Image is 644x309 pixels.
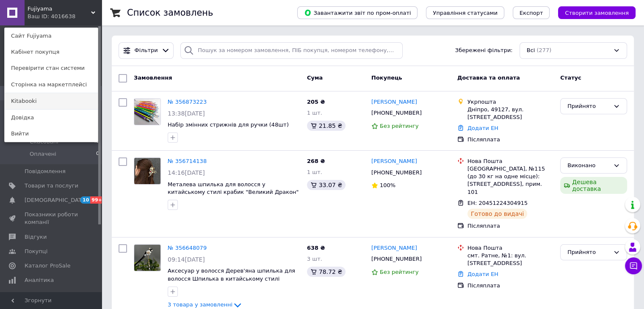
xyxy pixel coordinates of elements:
a: Сайт Fujiyama [5,28,98,44]
span: 14:16[DATE] [168,169,205,176]
a: № 356648079 [168,245,207,251]
span: 09:14[DATE] [168,256,205,263]
span: 3 шт. [307,256,322,262]
div: Нова Пошта [467,244,553,252]
a: Металева шпилька для волосся у китайському стилі крабик "Великий Дракон" [168,181,299,196]
div: [PHONE_NUMBER] [370,108,423,119]
span: Показники роботи компанії [25,211,78,226]
a: [PERSON_NAME] [371,244,417,252]
div: Післяплата [467,136,553,143]
span: 100% [380,182,395,188]
a: [PERSON_NAME] [371,98,417,106]
a: Набір змінних стрижнів для ручки (48шт) [168,121,289,128]
span: 1 шт. [307,169,322,175]
button: Експорт [513,6,550,19]
div: Післяплата [467,222,553,230]
div: Прийнято [567,248,610,257]
span: Доставка та оплата [457,74,520,81]
a: № 356714138 [168,158,207,164]
span: 638 ₴ [307,245,325,251]
span: 99+ [90,196,104,204]
input: Пошук за номером замовлення, ПІБ покупця, номером телефону, Email, номером накладної [180,42,403,59]
a: Аксесуар у волосся Дерев'яна шпилька для волосся Шпилька в китайському стилі [168,268,295,282]
a: Сторінка на маркетплейсі [5,77,98,93]
a: Кабінет покупця [5,44,98,60]
a: Kitabooki [5,93,98,109]
a: Вийти [5,126,98,142]
span: Fujiyama [28,5,91,13]
span: Відгуки [25,233,47,241]
span: Без рейтингу [380,269,419,275]
a: Фото товару [134,244,161,271]
a: Перевірити стан системи [5,60,98,76]
div: Дешева доставка [560,177,627,194]
button: Управління статусами [426,6,504,19]
span: 205 ₴ [307,99,325,105]
a: Додати ЕН [467,271,498,277]
span: 10 [80,196,90,204]
div: 21.85 ₴ [307,121,345,131]
button: Завантажити звіт по пром-оплаті [297,6,417,19]
span: Замовлення [134,74,172,81]
div: Післяплата [467,282,553,290]
span: (277) [536,47,551,53]
a: 3 товара у замовленні [168,301,243,308]
span: Збережені фільтри: [455,47,513,55]
div: Укрпошта [467,98,553,106]
img: Фото товару [134,245,160,271]
span: Без рейтингу [380,123,419,129]
div: Готово до видачі [467,209,528,219]
span: Фільтри [135,47,158,55]
a: Додати ЕН [467,125,498,131]
span: Завантажити звіт по пром-оплаті [304,9,411,17]
button: Створити замовлення [558,6,636,19]
span: Створити замовлення [565,10,629,16]
span: 268 ₴ [307,158,325,164]
span: Аналітика [25,276,54,284]
a: Створити замовлення [550,9,636,16]
h1: Список замовлень [127,8,213,18]
a: Довідка [5,110,98,126]
span: Покупець [371,74,402,81]
span: Всі [527,47,535,55]
span: Оплачені [30,150,56,158]
div: 78.72 ₴ [307,267,345,277]
span: Статус [560,74,581,81]
span: Покупці [25,248,47,255]
div: 33.07 ₴ [307,180,345,190]
div: Нова Пошта [467,157,553,165]
span: 1 шт. [307,110,322,116]
img: Фото товару [134,99,160,125]
span: Управління статусами [433,10,498,16]
a: Фото товару [134,98,161,125]
button: Чат з покупцем [625,257,642,274]
div: Прийнято [567,102,610,111]
div: Дніпро, 49127, вул. [STREET_ADDRESS] [467,106,553,121]
a: № 356873223 [168,99,207,105]
span: 3 товара у замовленні [168,301,232,308]
div: Виконано [567,161,610,170]
span: Експорт [520,10,543,16]
img: Фото товару [134,158,160,184]
span: [DEMOGRAPHIC_DATA] [25,196,87,204]
div: [PHONE_NUMBER] [370,254,423,265]
span: Товари та послуги [25,182,78,190]
div: [PHONE_NUMBER] [370,167,423,178]
span: Cума [307,74,323,81]
span: ЕН: 20451224304915 [467,200,528,206]
a: [PERSON_NAME] [371,157,417,166]
a: Фото товару [134,157,161,185]
div: [GEOGRAPHIC_DATA], №115 (до 30 кг на одне місце): [STREET_ADDRESS], прим. 101 [467,165,553,196]
span: Каталог ProSale [25,262,70,270]
span: Інструменти веб-майстра та SEO [25,291,78,306]
div: Ваш ID: 4016638 [28,13,63,20]
span: 0 [96,150,99,158]
span: Повідомлення [25,168,66,175]
div: смт. Ратне, №1: вул. [STREET_ADDRESS] [467,252,553,267]
span: 13:38[DATE] [168,110,205,117]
